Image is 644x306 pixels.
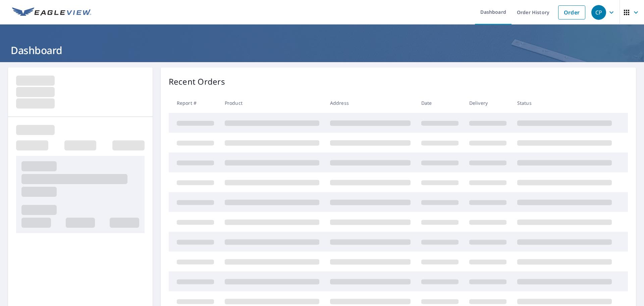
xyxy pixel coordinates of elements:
[558,5,585,19] a: Order
[169,76,225,88] p: Recent Orders
[12,7,91,17] img: EV Logo
[416,93,464,113] th: Date
[169,93,219,113] th: Report #
[512,93,617,113] th: Status
[325,93,416,113] th: Address
[591,5,606,20] div: CP
[8,43,636,57] h1: Dashboard
[219,93,325,113] th: Product
[464,93,512,113] th: Delivery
